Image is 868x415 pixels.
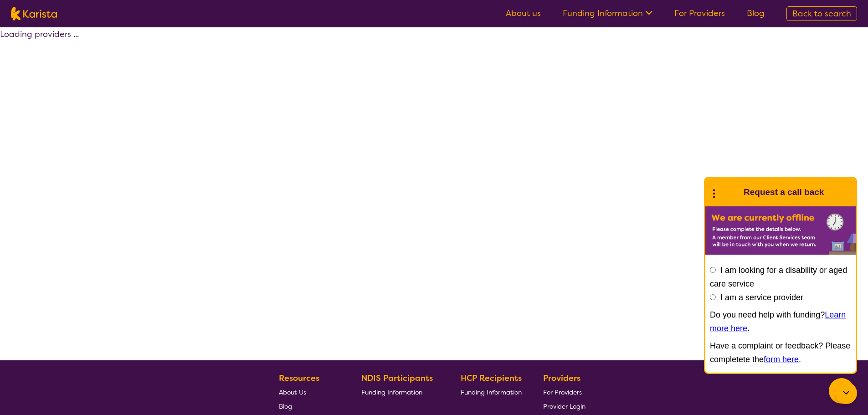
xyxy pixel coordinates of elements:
label: I am looking for a disability or aged care service [710,266,847,288]
a: Blog [747,8,765,19]
a: Provider Login [543,399,586,413]
img: Karista offline chat form to request call back [705,206,856,255]
img: Karista [720,183,738,201]
a: Blog [279,399,340,413]
span: About Us [279,388,306,396]
button: Channel Menu [829,378,854,404]
a: For Providers [674,8,725,19]
a: Funding Information [563,8,652,19]
a: Funding Information [361,385,440,399]
a: About Us [279,385,340,399]
a: form here [764,355,799,364]
span: Provider Login [543,402,586,410]
a: About us [506,8,541,19]
img: Karista logo [11,7,57,20]
h1: Request a call back [744,185,824,199]
p: Have a complaint or feedback? Please completete the . [710,339,851,366]
span: For Providers [543,388,582,396]
a: Funding Information [461,385,522,399]
p: Do you need help with funding? . [710,308,851,335]
b: Providers [543,373,580,384]
span: Blog [279,402,292,410]
b: Resources [279,373,319,384]
span: Funding Information [461,388,522,396]
b: HCP Recipients [461,373,522,384]
a: For Providers [543,385,586,399]
b: NDIS Participants [361,373,433,384]
span: Funding Information [361,388,422,396]
a: Back to search [786,6,857,21]
label: I am a service provider [720,293,803,302]
span: Back to search [792,8,851,19]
